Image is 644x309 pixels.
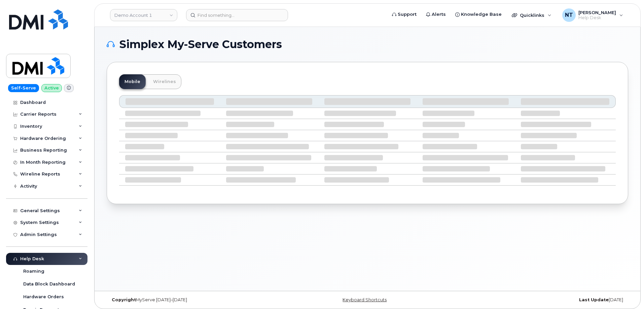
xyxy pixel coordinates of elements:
[343,297,387,302] a: Keyboard Shortcuts
[119,74,146,89] a: Mobile
[107,297,281,303] div: MyServe [DATE]–[DATE]
[148,74,181,89] a: Wirelines
[119,39,282,49] span: Simplex My-Serve Customers
[454,297,628,303] div: [DATE]
[112,297,136,302] strong: Copyright
[579,297,609,302] strong: Last Update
